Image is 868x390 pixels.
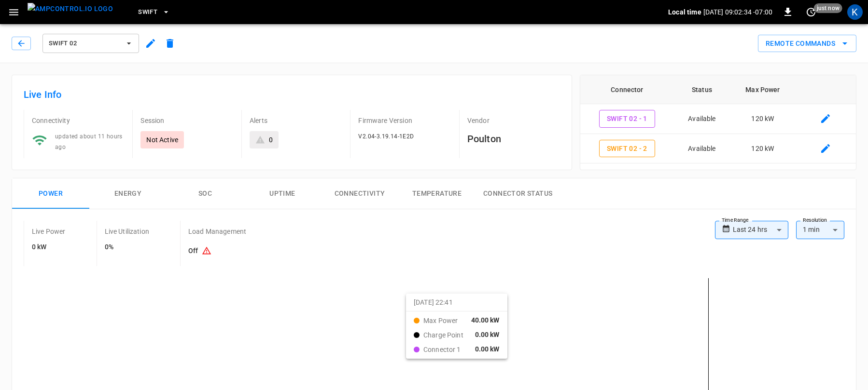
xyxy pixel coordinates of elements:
[398,178,476,209] button: Temperature
[796,221,844,239] div: 1 min
[49,38,120,49] span: Swift 02
[32,116,125,125] p: Connectivity
[758,35,856,53] button: Remote Commands
[668,7,701,17] p: Local time
[12,178,89,209] button: Power
[599,110,655,128] button: Swift 02 - 1
[24,87,560,102] h6: Live Info
[730,134,795,164] td: 120 kW
[138,7,157,18] span: Swift
[32,242,66,253] h6: 0 kW
[105,227,149,236] p: Live Utilization
[580,75,673,104] th: Connector
[188,242,246,260] h6: Off
[814,3,842,13] span: just now
[55,133,123,150] span: updated about 11 hours ago
[42,34,139,53] button: Swift 02
[358,133,414,140] span: V2.04-3.19.14-1E2D
[146,135,178,145] p: Not Active
[134,3,174,22] button: Swift
[476,178,560,209] button: Connector Status
[28,3,113,15] img: ampcontrol.io logo
[803,4,819,20] button: set refresh interval
[730,75,795,104] th: Max Power
[580,75,856,163] table: connector table
[467,131,560,147] h6: Poulton
[167,178,244,209] button: SOC
[250,116,342,125] p: Alerts
[321,178,398,209] button: Connectivity
[467,116,560,125] p: Vendor
[244,178,321,209] button: Uptime
[722,216,749,224] label: Time Range
[269,135,273,145] div: 0
[198,242,215,260] button: Existing capacity schedules won’t take effect because Load Management is turned off. To activate ...
[733,221,788,239] div: Last 24 hrs
[599,140,655,158] button: Swift 02 - 2
[803,216,827,224] label: Resolution
[358,116,451,125] p: Firmware Version
[89,178,167,209] button: Energy
[758,35,856,53] div: remote commands options
[674,104,730,134] td: Available
[105,242,149,253] h6: 0%
[140,116,233,125] p: Session
[730,104,795,134] td: 120 kW
[188,227,246,236] p: Load Management
[32,227,66,236] p: Live Power
[703,7,772,17] p: [DATE] 09:02:34 -07:00
[847,4,863,20] div: profile-icon
[674,134,730,164] td: Available
[674,75,730,104] th: Status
